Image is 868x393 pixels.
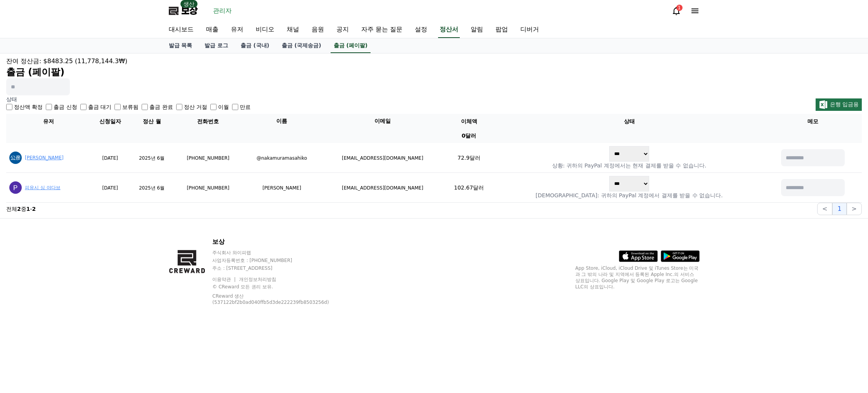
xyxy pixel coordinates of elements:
[6,57,41,65] span: 잔여 정산금:
[852,205,857,212] font: >
[218,104,229,110] font: 이월
[262,185,301,190] font: [PERSON_NAME]
[14,104,43,110] font: 정산액 확정
[242,114,321,129] th: 이름
[6,67,64,78] font: 출금 (페이팔)
[321,114,444,129] th: 이메일
[25,155,64,160] a: [PERSON_NAME]
[163,22,200,38] a: 대시보드
[149,104,173,110] font: 출금 완료
[9,152,22,164] img: ACg8ocL3DB_a-Anr2pE0EIUYLSt3BlwKaF9fQBZz6gh-R3e_RN93Iw=s96-c
[99,118,121,124] font: 신청일자
[143,118,161,124] font: 정산 월
[225,22,249,38] a: 유저
[43,118,54,124] font: 유저
[88,104,111,110] font: 출금 대기
[624,118,635,124] font: 상태
[461,118,477,124] font: 이체액
[847,203,862,215] button: >
[43,57,128,65] span: $8483.25 (11,778,144.3₩)
[212,284,273,290] font: © CReward 모든 권리 보유.
[330,22,355,38] a: 공지
[514,22,545,38] a: 디버거
[454,184,484,191] font: 102.67달러
[17,206,21,212] strong: 2
[575,265,700,290] p: App Store, iCloud, iCloud Drive 및 iTunes Store는 미국과 그 밖의 나라 및 지역에서 등록된 Apple Inc.의 서비스 상표입니다. Goo...
[187,185,229,190] font: [PHONE_NUMBER]
[184,104,207,110] font: 정산 거절
[822,205,827,212] font: <
[213,7,232,14] font: 관리자
[187,155,229,160] font: [PHONE_NUMBER]
[489,22,514,38] a: 팝업
[678,5,681,10] font: 1
[281,22,305,38] a: 채널
[331,38,371,53] a: 출금 (페이팔)
[342,155,423,160] font: [EMAIL_ADDRESS][DOMAIN_NAME]
[100,246,149,265] a: Settings
[212,238,225,245] font: 보상
[361,26,402,33] font: 자주 묻는 질문
[6,205,36,213] p: 전체 중 -
[25,185,61,190] a: 피유시 싱 야다브
[200,22,225,38] a: 매출
[239,277,276,282] a: 개인정보처리방침
[830,101,859,107] font: 은행 입금용
[26,206,30,212] strong: 1
[817,203,832,215] button: <
[54,104,77,110] font: 출금 신청
[51,246,100,265] a: Messages
[184,1,194,7] font: 생산
[210,5,235,17] a: 관리자
[212,265,348,271] p: 주소 : [STREET_ADDRESS]
[122,104,139,110] font: 보류됨
[6,96,17,102] font: 상태
[212,257,348,264] p: 사업자등록번호 : [PHONE_NUMBER]
[198,38,234,53] a: 발급 로그
[163,38,199,53] a: 발급 목록
[234,38,275,53] a: 출금 (국내)
[816,98,862,111] button: 은행 입금용
[342,185,423,190] font: [EMAIL_ADDRESS][DOMAIN_NAME]
[837,205,841,212] font: 1
[240,104,251,110] font: 만료
[535,192,722,198] font: [DEMOGRAPHIC_DATA]: 귀하의 PayPal 계정에서 결제를 받을 수 없습니다.
[275,38,327,53] a: 출금 (국제송금)
[197,118,219,124] font: 전화번호
[102,155,118,160] font: [DATE]
[169,5,198,17] a: 보상
[438,22,460,38] a: 정산서
[115,257,134,264] span: Settings
[139,155,165,160] font: 2025년 6월
[807,118,818,124] font: 메모
[64,258,87,264] span: Messages
[32,206,36,212] strong: 2
[9,181,22,194] img: ACg8ocJZq2FT3_q_ojC1xNgRUKs1wCWZaNvk9NqhDk2e4xTgdQ6DZw=s96-c
[139,185,165,190] font: 2025년 6월
[832,203,846,215] button: 1
[2,246,51,265] a: Home
[552,162,707,169] font: 상황: 귀하의 PayPal 계정에서는 현재 결제를 받을 수 없습니다.
[102,185,118,190] font: [DATE]
[20,257,33,264] span: Home
[212,277,237,282] a: 이용약관
[212,293,329,305] font: CReward 생산(537122bf2b0ad040ffb5d3de222239fb8503256d)
[249,22,281,38] a: 비디오
[181,5,198,16] font: 보상
[462,133,476,139] font: 0달러
[457,155,480,161] font: 72.9달러
[464,22,489,38] a: 알림
[672,6,681,16] a: 1
[355,22,409,38] a: 자주 묻는 질문
[256,155,307,160] font: @nakamuramasahiko
[409,22,433,38] a: 설정
[305,22,330,38] a: 음원
[212,250,348,256] p: 주식회사 와이피랩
